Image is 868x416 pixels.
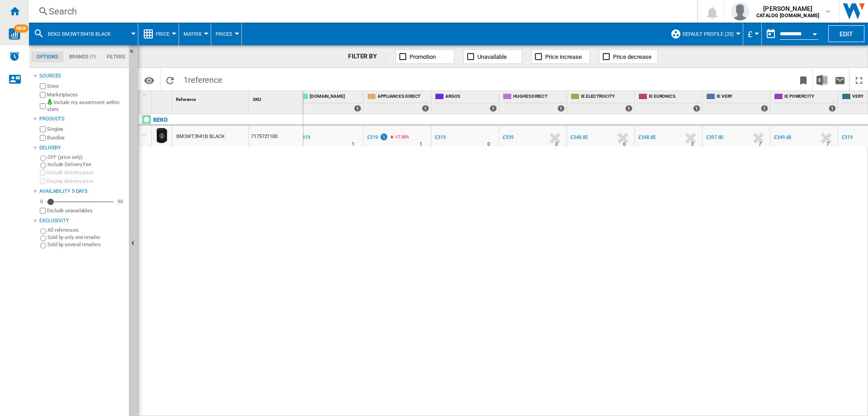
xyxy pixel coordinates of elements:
[179,69,227,88] span: 1
[47,178,125,185] label: Display delivery price
[40,92,46,98] input: Marketplaces
[531,49,590,64] button: Price increase
[748,29,752,39] span: £
[40,100,46,112] input: Include my assortment within stats
[188,75,222,85] span: reference
[365,91,431,114] div: APPLIANCES DIRECT 1 offers sold by APPLIANCES DIRECT
[555,140,558,149] div: Delivery Time : 0 day
[683,31,734,37] span: Default profile (25)
[64,52,101,62] md-tab-item: Brands (*)
[756,4,819,13] span: [PERSON_NAME]
[9,51,20,62] img: alerts-logo.svg
[670,23,738,45] div: Default profile (25)
[477,53,507,60] span: Unavailable
[251,91,303,105] div: Sort None
[161,69,179,91] button: Reload
[503,134,514,140] div: £339
[115,198,125,205] div: 90
[40,83,46,89] input: Sites
[807,24,823,41] button: Open calendar
[490,105,497,112] div: 1 offers sold by ARGOS
[513,93,565,101] span: HUGHES DIRECT
[48,23,120,45] button: BEKO BM3WT3941B BLACK
[298,133,310,142] div: £319
[366,133,388,142] div: £319
[748,23,757,45] button: £
[731,2,749,20] img: profile.jpg
[47,207,125,214] label: Exclude unavailables
[47,126,125,133] label: Singles
[40,170,46,176] input: Include delivery price
[379,133,388,141] img: promotionV3.png
[433,91,499,114] div: ARGOS 1 offers sold by ARGOS
[39,188,125,195] div: Availability 5 Days
[410,53,436,60] span: Promotion
[377,93,429,101] span: APPLIANCES DIRECT
[47,91,125,98] label: Marketplaces
[842,134,853,140] div: £319
[249,125,303,146] div: 7175721100
[174,91,249,105] div: Sort None
[39,72,125,80] div: Sources
[445,93,497,101] span: ARGOS
[184,23,206,45] button: Matrix
[773,133,791,142] div: £349.68
[129,45,140,62] button: Hide
[176,126,224,147] div: BM3WT3941B BLACK
[831,69,849,91] button: Send this report by email
[850,69,868,91] button: Maximize
[637,133,656,142] div: £348.85
[174,91,249,105] div: Reference Sort None
[39,144,125,152] div: Delivery
[774,134,791,140] div: £349.68
[216,23,237,45] div: Prices
[251,91,303,105] div: SKU Sort None
[47,241,125,248] label: Sold by several retailers
[310,93,361,101] span: [DOMAIN_NAME]
[691,140,693,149] div: Delivery Time : 3 days
[705,133,723,142] div: £397.80
[794,69,812,91] button: Bookmark this report
[762,25,780,43] button: md-calendar
[816,75,827,86] img: excel-24x24.png
[47,99,52,105] img: mysite-bg-18x18.png
[47,83,125,90] label: Sites
[420,140,422,149] div: Delivery Time : 1 day
[40,126,46,132] input: Singles
[828,25,864,42] button: Edit
[759,140,761,149] div: Delivery Time : 7 days
[623,140,626,149] div: Delivery Time : 6 days
[683,23,738,45] button: Default profile (25)
[101,52,131,62] md-tab-item: Filters
[772,91,838,114] div: IE POWERCITY 1 offers sold by IE POWERCITY
[545,53,582,60] span: Price increase
[637,91,702,114] div: IE EURONICS 1 offers sold by IE EURONICS
[33,23,133,45] div: BEKO BM3WT3941B BLACK
[9,28,20,40] img: wise-card.svg
[463,49,522,64] button: Unavailable
[47,234,125,241] label: Sold by only one retailer
[154,91,172,105] div: Sort None
[40,235,46,241] input: Sold by only one retailer
[354,105,361,112] div: 1 offers sold by AO.COM
[49,5,674,18] div: Search
[156,31,170,37] span: Price
[638,134,656,140] div: £348.85
[625,105,632,112] div: 1 offers sold by IE ELECTROCITY
[613,53,651,60] span: Price decrease
[706,134,723,140] div: £397.80
[761,105,768,112] div: 1 offers sold by IE VERY
[599,49,658,64] button: Price decrease
[31,52,64,62] md-tab-item: Options
[571,134,588,140] div: £348.85
[47,99,125,113] label: Include my assortment within stats
[47,169,125,176] label: Include delivery price
[395,134,406,139] span: -17.99
[38,198,45,205] div: 0
[40,243,46,249] input: Sold by several retailers
[813,69,831,91] button: Download in Excel
[557,105,565,112] div: 1 offers sold by HUGHES DIRECT
[253,97,261,102] span: SKU
[396,49,454,64] button: Promotion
